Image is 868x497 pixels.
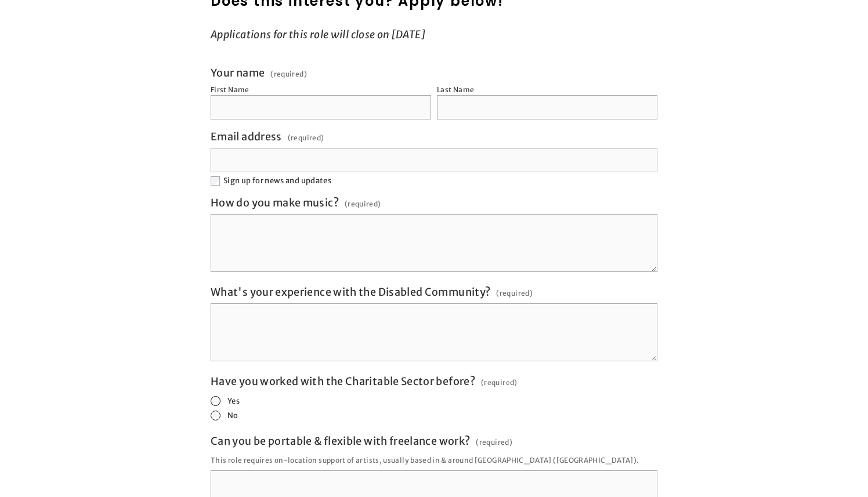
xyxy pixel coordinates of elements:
span: (required) [345,196,381,212]
div: First Name [211,85,249,94]
span: Yes [227,396,240,406]
span: (required) [270,71,307,78]
span: Sign up for news and updates [223,176,331,186]
span: (required) [481,375,518,390]
span: What's your experience with the Disabled Community? [211,285,490,299]
span: No [227,411,238,420]
input: Sign up for news and updates [211,176,220,186]
span: (required) [496,285,533,301]
span: How do you make music? [211,196,339,209]
span: (required) [476,434,512,450]
span: (required) [288,130,324,146]
span: Have you worked with the Charitable Sector before? [211,375,475,388]
p: This role requires on-location support of artists, usually based in & around [GEOGRAPHIC_DATA] ([... [211,452,657,468]
span: Email address [211,130,282,143]
span: Can you be portable & flexible with freelance work? [211,434,470,448]
div: Last Name [437,85,474,94]
em: Applications for this role will close on [DATE] [211,28,425,41]
span: Your name [211,66,265,79]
